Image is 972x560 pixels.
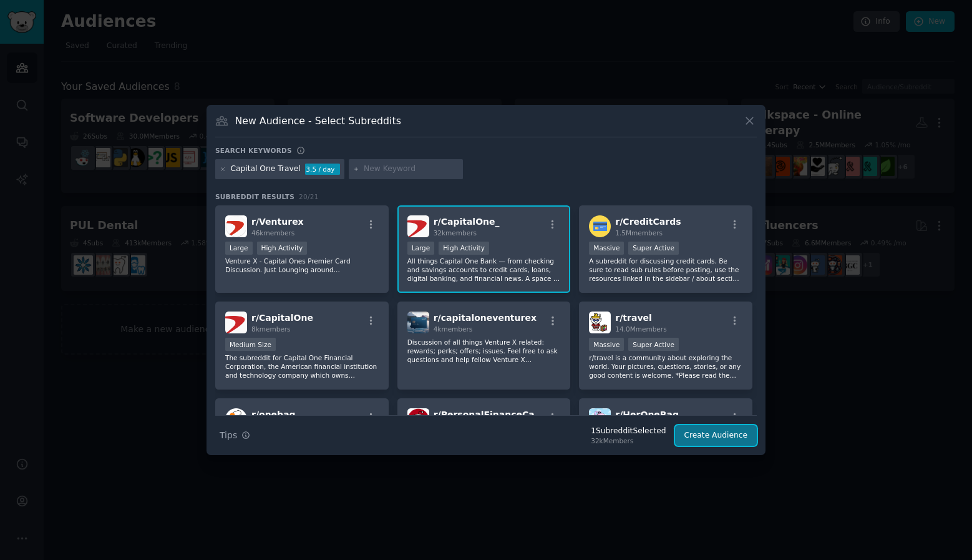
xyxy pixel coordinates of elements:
[407,257,561,283] p: All things Capital One Bank — from checking and savings accounts to credit cards, loans, digital ...
[591,426,666,437] div: 1 Subreddit Selected
[434,217,500,227] span: r/ CapitalOne_
[225,242,253,255] div: Large
[305,164,340,175] div: 3.5 / day
[615,325,666,333] span: 14.0M members
[407,312,429,333] img: capitaloneventurex
[589,257,742,283] p: A subreddit for discussing credit cards. Be sure to read sub rules before posting, use the resour...
[225,215,247,237] img: Venturex
[215,425,255,446] button: Tips
[589,215,611,237] img: CreditCards
[251,313,313,323] span: r/ CapitalOne
[589,312,611,333] img: travel
[251,217,304,227] span: r/ Venturex
[220,429,237,442] span: Tips
[225,353,379,380] p: The subreddit for Capital One Financial Corporation, the American financial institution and techn...
[589,408,611,430] img: HerOneBag
[225,408,247,430] img: onebag
[628,338,679,351] div: Super Active
[591,436,666,445] div: 32k Members
[299,193,319,200] span: 20 / 21
[225,312,247,333] img: CapitalOne
[589,353,742,380] p: r/travel is a community about exploring the world. Your pictures, questions, stories, or any good...
[628,242,679,255] div: Super Active
[231,164,301,175] div: Capital One Travel
[225,338,276,351] div: Medium Size
[434,410,559,420] span: r/ PersonalFinanceCanada
[615,217,681,227] span: r/ CreditCards
[439,242,489,255] div: High Activity
[225,257,379,274] p: Venture X - Capital Ones Premier Card Discussion. Just Lounging around...
[434,229,477,237] span: 32k members
[434,325,473,333] span: 4k members
[407,338,561,364] p: Discussion of all things Venture X related: rewards; perks; offers; issues. Feel free to ask ques...
[434,313,537,323] span: r/ capitaloneventurex
[257,242,308,255] div: High Activity
[215,192,294,201] span: Subreddit Results
[407,242,435,255] div: Large
[589,242,624,255] div: Massive
[251,410,296,420] span: r/ onebag
[364,164,459,175] input: New Keyword
[251,325,291,333] span: 8k members
[589,338,624,351] div: Massive
[675,425,757,446] button: Create Audience
[215,146,292,155] h3: Search keywords
[615,229,663,237] span: 1.5M members
[615,313,652,323] span: r/ travel
[615,410,679,420] span: r/ HerOneBag
[251,229,294,237] span: 46k members
[407,408,429,430] img: PersonalFinanceCanada
[407,215,429,237] img: CapitalOne_
[235,114,401,127] h3: New Audience - Select Subreddits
